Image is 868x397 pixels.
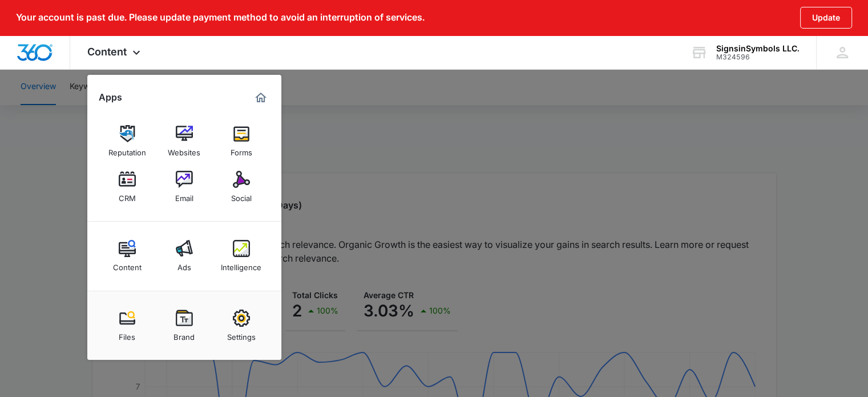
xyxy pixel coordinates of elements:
[231,188,252,203] div: Social
[106,165,149,208] a: CRM
[106,304,149,347] a: Files
[168,142,200,157] div: Websites
[175,188,193,203] div: Email
[99,92,122,103] h2: Apps
[163,304,206,347] a: Brand
[716,44,800,53] div: account name
[106,234,149,278] a: Content
[177,257,191,272] div: Ads
[106,119,149,163] a: Reputation
[231,142,252,157] div: Forms
[163,119,206,163] a: Websites
[220,119,263,163] a: Forms
[163,165,206,208] a: Email
[716,53,800,61] div: account id
[70,35,160,69] div: Content
[119,327,135,342] div: Files
[87,46,127,58] span: Content
[173,327,195,342] div: Brand
[108,142,146,157] div: Reputation
[221,257,261,272] div: Intelligence
[252,89,270,107] a: Marketing 360® Dashboard
[16,12,425,23] p: Your account is past due. Please update payment method to avoid an interruption of services.
[220,165,263,208] a: Social
[220,304,263,347] a: Settings
[800,7,852,29] button: Update
[113,257,142,272] div: Content
[119,188,136,203] div: CRM
[163,234,206,278] a: Ads
[227,327,256,342] div: Settings
[220,234,263,278] a: Intelligence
